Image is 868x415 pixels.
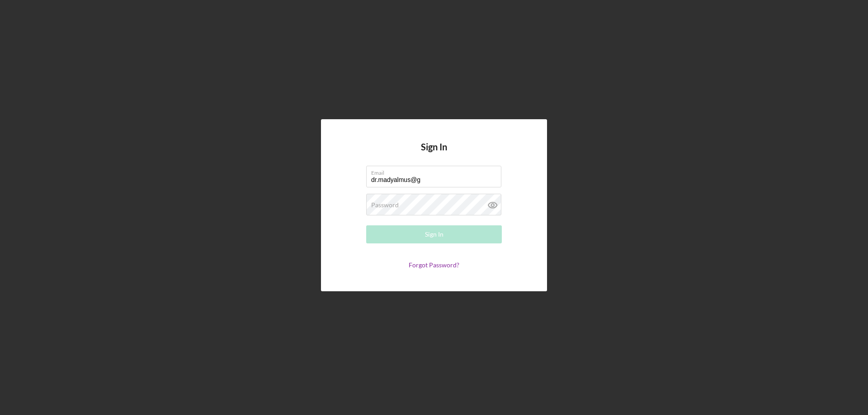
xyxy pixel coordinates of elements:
button: Sign In [366,225,502,243]
label: Password [371,201,399,209]
div: Sign In [425,225,443,243]
a: Forgot Password? [409,261,459,269]
label: Email [371,166,501,176]
h4: Sign In [421,142,447,166]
